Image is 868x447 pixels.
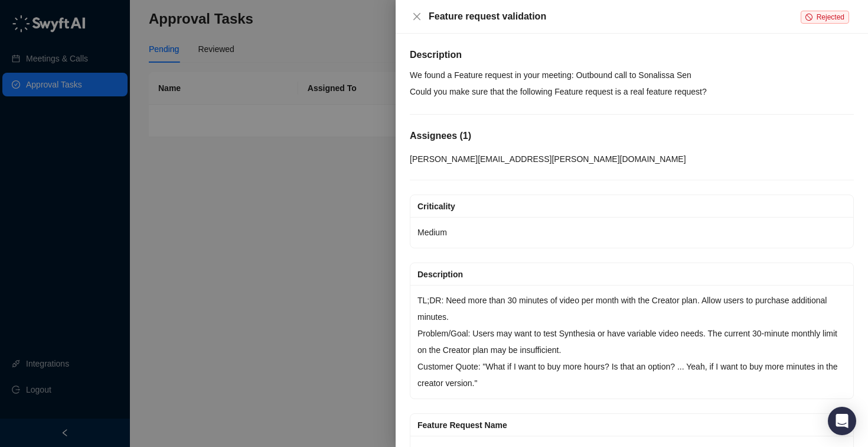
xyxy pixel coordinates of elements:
[417,419,846,432] div: Feature Request Name
[429,9,801,24] div: Feature request validation
[805,14,812,21] span: stop
[410,48,854,62] h5: Description
[410,154,686,164] span: [PERSON_NAME][EMAIL_ADDRESS][PERSON_NAME][DOMAIN_NAME]
[417,358,846,391] p: Customer Quote: "What if I want to buy more hours? Is that an option? ... Yeah, if I want to buy ...
[410,67,854,100] p: We found a Feature request in your meeting: Outbound call to Sonalissa Sen Could you make sure th...
[410,129,854,143] h5: Assignees ( 1 )
[417,268,846,281] div: Description
[410,9,424,24] button: Close
[417,200,846,213] div: Criticality
[412,12,422,21] span: close
[828,407,856,435] div: Open Intercom Messenger
[817,13,844,21] span: Rejected
[417,224,846,241] p: Medium
[417,292,846,325] p: TL;DR: Need more than 30 minutes of video per month with the Creator plan. Allow users to purchas...
[417,325,846,358] p: Problem/Goal: Users may want to test Synthesia or have variable video needs. The current 30-minut...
